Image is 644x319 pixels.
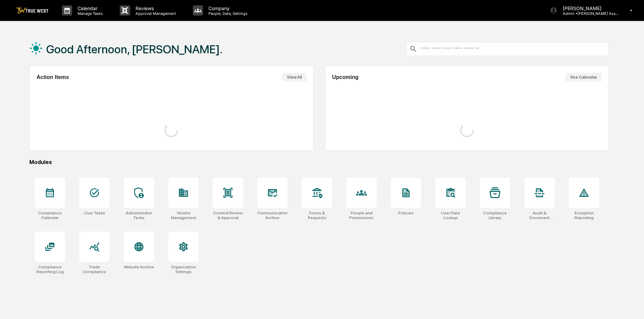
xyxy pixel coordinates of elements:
[168,211,199,220] div: Vendor Management
[524,211,555,220] div: Audit & Document Logs
[282,73,306,82] button: View All
[124,265,154,269] div: Website Archive
[203,5,251,11] p: Company
[213,211,243,220] div: Content Review & Approval
[130,5,179,11] p: Reviews
[72,5,106,11] p: Calendar
[46,43,223,56] h1: Good Afternoon, [PERSON_NAME].
[346,211,377,220] div: People and Permissions
[565,73,602,82] button: See Calendar
[302,211,332,220] div: Forms & Requests
[569,211,599,220] div: Exception Reporting
[36,74,69,80] h2: Action Items
[16,7,49,14] img: logo
[257,211,288,220] div: Communications Archive
[435,211,466,220] div: User Data Lookup
[79,265,110,274] div: Trade Compliance
[480,211,510,220] div: Compliance Library
[332,74,358,80] h2: Upcoming
[168,265,199,274] div: Organization Settings
[84,211,105,215] div: User Tasks
[557,5,620,11] p: [PERSON_NAME]
[203,11,251,16] p: People, Data, Settings
[35,265,65,274] div: Compliance Reporting Log
[398,211,414,215] div: Policies
[557,11,620,16] p: Admin • [PERSON_NAME] Asset Management
[29,159,609,165] div: Modules
[35,211,65,220] div: Compliance Calendar
[124,211,154,220] div: Administrator Tasks
[130,11,179,16] p: Approval Management
[72,11,106,16] p: Manage Tasks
